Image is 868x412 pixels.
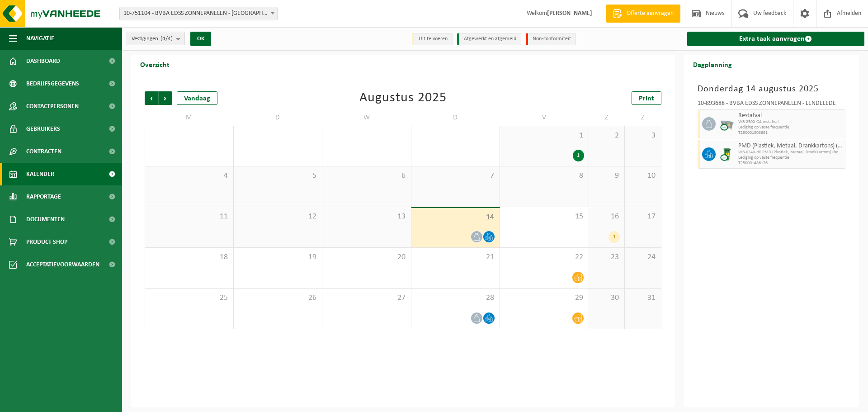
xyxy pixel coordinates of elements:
[127,32,185,45] button: Vestigingen(4/4)
[738,155,843,161] span: Lediging op vaste frequentie
[412,33,453,45] li: Uit te voeren
[26,72,79,95] span: Bedrijfsgegevens
[416,171,495,181] span: 7
[687,32,865,46] a: Extra taak aanvragen
[411,109,500,126] td: D
[573,150,584,161] div: 1
[26,50,60,72] span: Dashboard
[505,171,584,181] span: 8
[131,55,179,73] h2: Overzicht
[505,131,584,141] span: 1
[594,293,620,303] span: 30
[327,252,406,262] span: 20
[629,212,656,222] span: 17
[26,253,99,276] span: Acceptatievoorwaarden
[629,171,656,181] span: 10
[738,150,843,155] span: WB-0240-HP PMD (Plastiek, Metaal, Drankkartons) (bedrijven)
[26,208,65,231] span: Documenten
[26,163,54,185] span: Kalender
[159,91,172,105] span: Volgende
[416,213,495,223] span: 14
[624,9,676,18] span: Offerte aanvragen
[594,171,620,181] span: 9
[639,95,654,102] span: Print
[150,212,229,222] span: 11
[359,91,447,105] div: Augustus 2025
[505,212,584,222] span: 15
[26,95,79,118] span: Contactpersonen
[594,252,620,262] span: 23
[720,147,734,161] img: WB-0240-CU
[609,231,620,243] div: 1
[238,212,318,222] span: 12
[500,109,589,126] td: V
[738,142,843,150] span: PMD (Plastiek, Metaal, Drankkartons) (bedrijven)
[132,32,173,46] span: Vestigingen
[26,231,67,253] span: Product Shop
[505,293,584,303] span: 29
[629,131,656,141] span: 3
[738,119,843,125] span: WB-2500-GA restafval
[629,293,656,303] span: 31
[594,212,620,222] span: 16
[327,293,406,303] span: 27
[589,109,625,126] td: Z
[327,171,406,181] span: 6
[150,252,229,262] span: 18
[720,117,734,131] img: WB-2500-CU
[327,212,406,222] span: 13
[547,10,592,17] strong: [PERSON_NAME]
[26,140,61,163] span: Contracten
[594,131,620,141] span: 2
[238,252,318,262] span: 19
[150,171,229,181] span: 4
[738,125,843,130] span: Lediging op vaste frequentie
[234,109,323,126] td: D
[738,130,843,136] span: T250001503891
[120,7,277,20] span: 10-751104 - BVBA EDSS ZONNEPANELEN - MOORSELE
[457,33,521,45] li: Afgewerkt en afgemeld
[416,293,495,303] span: 28
[606,5,680,23] a: Offerte aanvragen
[150,293,229,303] span: 25
[684,55,741,73] h2: Dagplanning
[505,252,584,262] span: 22
[119,7,278,20] span: 10-751104 - BVBA EDSS ZONNEPANELEN - MOORSELE
[322,109,411,126] td: W
[526,33,576,45] li: Non-conformiteit
[26,185,61,208] span: Rapportage
[145,109,234,126] td: M
[26,118,60,140] span: Gebruikers
[738,161,843,166] span: T250001486126
[26,27,54,50] span: Navigatie
[416,252,495,262] span: 21
[238,171,318,181] span: 5
[629,252,656,262] span: 24
[632,91,661,105] a: Print
[698,100,846,109] div: 10-893688 - BVBA EDSS ZONNEPANELEN - LENDELEDE
[190,32,211,46] button: OK
[238,293,318,303] span: 26
[177,91,217,105] div: Vandaag
[625,109,661,126] td: Z
[160,36,173,42] count: (4/4)
[698,82,846,96] h3: Donderdag 14 augustus 2025
[738,112,843,119] span: Restafval
[145,91,158,105] span: Vorige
